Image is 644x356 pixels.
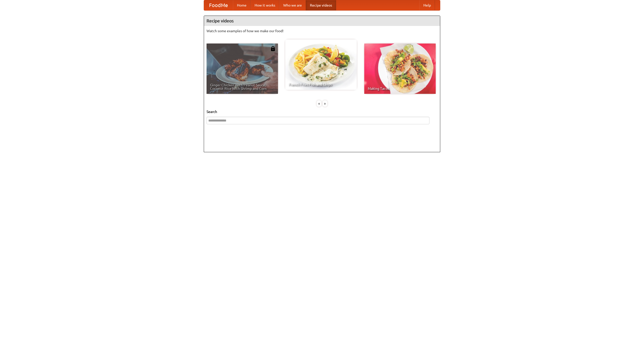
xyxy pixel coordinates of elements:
h5: Search [207,109,437,114]
h4: Recipe videos [204,16,440,26]
span: French Fries Fish and Chips [289,83,353,86]
div: « [317,100,321,107]
span: Making Tacos [368,87,432,90]
a: Making Tacos [364,44,436,94]
a: FoodMe [204,0,233,10]
a: Help [419,0,435,10]
a: How it works [251,0,279,10]
a: French Fries Fish and Chips [285,39,357,90]
p: Watch some examples of how we make our food! [207,28,437,33]
a: Who we are [279,0,306,10]
div: » [323,100,327,107]
a: Recipe videos [306,0,336,10]
img: 483408.png [270,46,275,51]
a: Home [233,0,251,10]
